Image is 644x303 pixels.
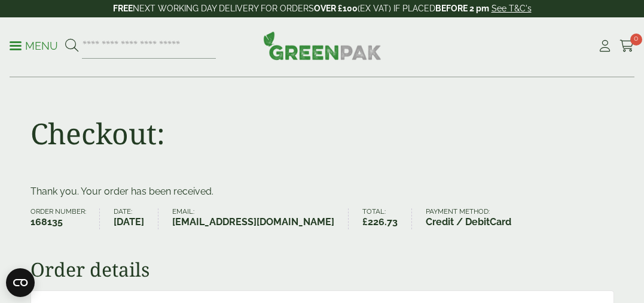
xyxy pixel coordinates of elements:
[362,216,368,228] span: £
[30,116,165,151] h1: Checkout:
[619,37,634,55] a: 0
[6,268,35,297] button: Open CMP widget
[426,208,525,229] li: Payment method:
[172,208,349,229] li: Email:
[113,4,133,13] strong: FREE
[114,215,144,229] strong: [DATE]
[314,4,358,13] strong: OVER £100
[10,39,58,51] a: Menu
[10,39,58,53] p: Menu
[30,215,86,229] strong: 168135
[426,215,511,229] strong: Credit / DebitCard
[492,4,532,13] a: See T&C's
[263,31,381,60] img: GreenPak Supplies
[172,215,334,229] strong: [EMAIL_ADDRESS][DOMAIN_NAME]
[30,208,100,229] li: Order number:
[30,184,614,199] p: Thank you. Your order has been received.
[619,40,634,52] i: Cart
[114,208,158,229] li: Date:
[597,40,612,52] i: My Account
[362,208,412,229] li: Total:
[435,4,489,13] strong: BEFORE 2 pm
[362,216,398,228] bdi: 226.73
[30,258,614,281] h2: Order details
[630,34,642,46] span: 0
